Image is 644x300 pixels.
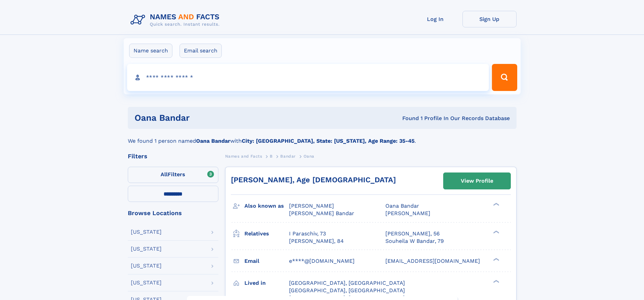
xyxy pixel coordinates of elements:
[131,263,162,269] div: [US_STATE]
[385,203,419,209] span: Oana Bandar
[492,279,500,283] div: ❯
[131,229,162,235] div: [US_STATE]
[135,114,296,122] h1: Oana Bandar
[492,230,500,234] div: ❯
[385,210,430,216] span: [PERSON_NAME]
[244,255,289,267] h3: Email
[444,173,510,189] a: View Profile
[225,152,262,160] a: Names and Facts
[270,152,273,160] a: B
[461,173,493,189] div: View Profile
[280,154,296,159] span: Bandar
[289,287,405,294] span: [GEOGRAPHIC_DATA], [GEOGRAPHIC_DATA]
[270,154,273,159] span: B
[289,230,326,237] a: I Paraschiv, 73
[408,11,462,27] a: Log In
[161,171,168,178] span: All
[289,210,354,216] span: [PERSON_NAME] Bandar
[385,230,440,237] a: [PERSON_NAME], 56
[180,44,222,58] label: Email search
[289,280,405,286] span: [GEOGRAPHIC_DATA], [GEOGRAPHIC_DATA]
[385,258,480,264] span: [EMAIL_ADDRESS][DOMAIN_NAME]
[304,154,314,159] span: Oana
[296,115,510,122] div: Found 1 Profile In Our Records Database
[128,210,218,216] div: Browse Locations
[231,176,396,184] a: [PERSON_NAME], Age [DEMOGRAPHIC_DATA]
[196,138,230,144] b: Oana Bandar
[280,152,296,160] a: Bandar
[492,64,517,91] button: Search Button
[131,246,162,252] div: [US_STATE]
[492,202,500,207] div: ❯
[244,228,289,239] h3: Relatives
[244,200,289,212] h3: Also known as
[385,237,444,245] a: Souheila W Bandar, 79
[289,237,344,245] a: [PERSON_NAME], 84
[289,203,334,209] span: [PERSON_NAME]
[127,64,489,91] input: search input
[462,11,517,27] a: Sign Up
[129,44,172,58] label: Name search
[128,167,218,183] label: Filters
[128,153,218,159] div: Filters
[244,277,289,289] h3: Lived in
[242,138,414,144] b: City: [GEOGRAPHIC_DATA], State: [US_STATE], Age Range: 35-45
[492,257,500,261] div: ❯
[128,11,225,29] img: Logo Names and Facts
[128,129,517,145] div: We found 1 person named with .
[131,280,162,285] div: [US_STATE]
